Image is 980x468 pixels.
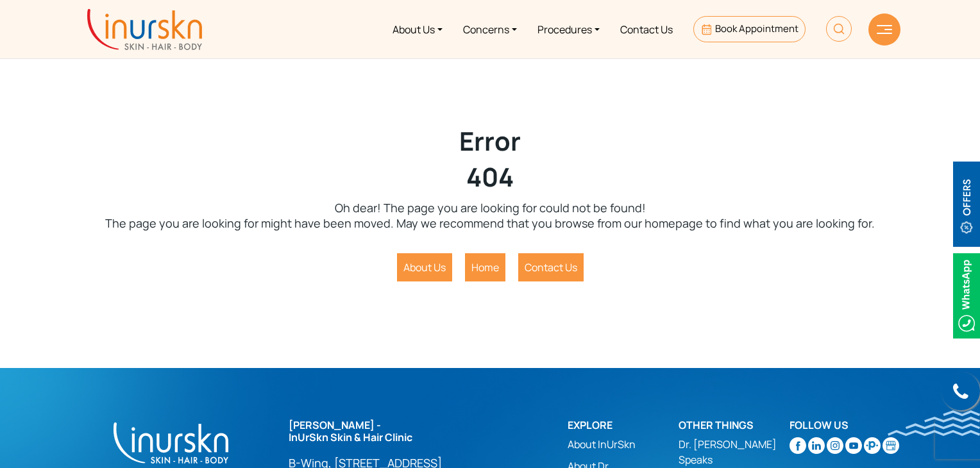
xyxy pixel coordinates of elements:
[953,288,980,302] a: Whatsappicon
[679,437,790,467] a: Dr. [PERSON_NAME] Speaks
[397,253,452,281] button: About Us
[808,437,825,454] img: linkedin
[112,419,230,466] img: inurskn-footer-logo
[466,159,514,194] strong: 404
[465,253,505,281] button: Home
[403,260,446,274] a: About Us
[525,260,577,274] a: Contact Us
[693,16,806,42] a: Book Appointment
[679,419,790,431] h2: Other Things
[953,162,980,247] img: offerBt
[453,5,527,53] a: Concerns
[883,437,899,454] img: Skin-and-Hair-Clinic
[459,123,521,158] strong: Error
[610,5,683,53] a: Contact Us
[790,419,900,431] h2: Follow Us
[527,5,610,53] a: Procedures
[845,437,862,454] img: youtube
[826,16,852,42] img: HeaderSearch
[518,253,584,281] button: Contact Us
[953,253,980,338] img: Whatsappicon
[790,437,806,454] img: facebook
[888,410,980,436] img: bluewave
[87,9,202,50] img: inurskn-logo
[289,419,501,444] h2: [PERSON_NAME] - InUrSkn Skin & Hair Clinic
[864,437,881,454] img: sejal-saheta-dermatologist
[827,437,843,454] img: instagram
[471,260,499,274] a: Home
[715,22,798,35] span: Book Appointment
[877,25,892,34] img: hamLine.svg
[382,5,453,53] a: About Us
[568,419,679,431] h2: Explore
[568,437,679,452] a: About InUrSkn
